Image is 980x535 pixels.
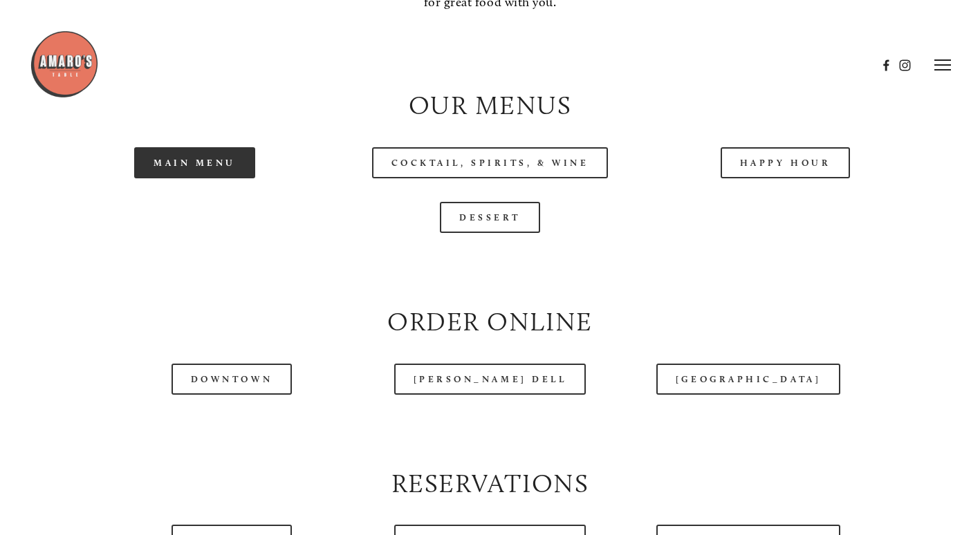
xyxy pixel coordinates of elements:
a: [GEOGRAPHIC_DATA] [656,364,840,395]
a: Downtown [172,364,292,395]
h2: Reservations [59,465,921,502]
a: Dessert [440,202,540,233]
a: Happy Hour [721,147,851,178]
a: [PERSON_NAME] Dell [394,364,586,395]
a: Main Menu [134,147,255,178]
h2: Order Online [59,303,921,340]
a: Cocktail, Spirits, & Wine [372,147,609,178]
img: Amaro's Table [30,30,99,99]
